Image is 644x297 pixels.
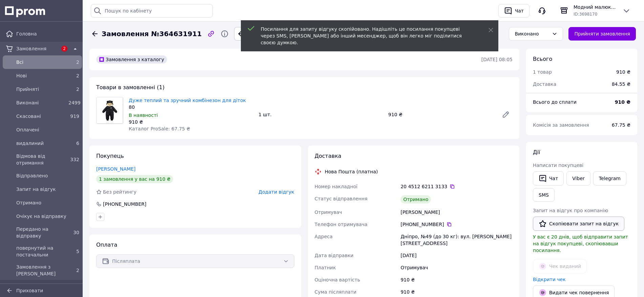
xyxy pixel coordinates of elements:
span: Запит на відгук [16,186,79,193]
div: [PHONE_NUMBER] [102,201,147,207]
span: видалиний [16,140,66,147]
span: Запит на відгук про компанію [533,208,608,213]
span: Прийняті [16,86,66,93]
span: Передано на відправку [16,226,66,239]
a: Telegram [593,171,626,185]
span: Очікує на відправку [16,213,79,220]
div: Отримано [400,195,431,203]
a: Відкрити чек [533,277,566,282]
span: 30 [73,230,79,235]
button: Чат [533,171,564,185]
span: Написати покупцеві [533,163,583,168]
span: Доставка [315,153,341,159]
span: Приховати [16,288,43,293]
span: Всього до сплати [533,99,577,105]
span: Всього [533,56,552,62]
div: 910 ₴ [399,274,514,286]
span: Головна [16,30,79,37]
span: 67.75 ₴ [612,122,630,128]
img: Дуже теплий та зручний комбінезон для діток [97,97,123,124]
div: 84.55 ₴ [608,77,635,92]
a: Viber [566,171,590,185]
div: Чат [514,6,525,16]
div: Нова Пошта (платна) [323,168,380,175]
b: 910 ₴ [615,99,630,105]
span: Оплачені [16,126,79,133]
span: Комісія за замовлення [533,122,589,128]
span: Номер накладної [315,184,358,189]
div: [DATE] [399,249,514,262]
div: 910 ₴ [616,69,630,75]
span: Статус відправлення [315,196,368,201]
span: Виконані [16,99,66,106]
span: Оплата [96,242,117,248]
span: Каталог ProSale: 67.75 ₴ [129,126,190,131]
span: Дата відправки [315,253,354,258]
span: Замовлення №364631911 [102,29,202,39]
div: 1 замовлення у вас на 910 ₴ [96,175,173,183]
span: Платник [315,265,336,270]
div: 20 4512 6211 3133 [400,183,513,190]
span: 2 [76,268,79,273]
span: Отримувач [315,209,342,215]
div: 910 ₴ [129,119,253,125]
span: У вас є 20 днів, щоб відправити запит на відгук покупцеві, скопіювавши посилання. [533,234,628,253]
span: Всi [16,59,66,66]
span: повернутий на постачальни [16,245,66,258]
span: ID: 3698170 [574,12,597,17]
input: Пошук по кабінету [91,4,213,18]
span: Сума післяплати [315,289,357,295]
span: Покупець [96,153,124,159]
div: 80 [129,104,253,110]
div: 1 шт. [256,110,386,119]
div: Дніпро, №49 (до 30 кг): вул. [PERSON_NAME][STREET_ADDRESS] [399,230,514,249]
span: Відправлено [16,172,79,179]
a: Редагувати [499,108,513,121]
span: Замовлення [16,45,58,52]
span: Телефон отримувача [315,222,368,227]
span: 2499 [68,100,81,105]
span: 2 [76,73,79,78]
span: Товари в замовленні (1) [96,84,165,91]
a: Дуже теплий та зручний комбінезон для діток [129,98,246,103]
button: SMS [533,188,555,202]
span: Доставка [533,81,556,87]
span: Дії [533,149,540,155]
div: [PERSON_NAME] [399,206,514,218]
span: Отримано [16,199,79,206]
span: 1 товар [533,69,552,75]
span: Без рейтингу [103,189,137,195]
div: Виконано [515,30,549,38]
span: Замовлення з [PERSON_NAME] [16,264,66,277]
span: В наявності [129,113,158,118]
time: [DATE] 08:05 [481,57,513,62]
span: 2 [76,59,79,65]
span: Адреса [315,234,333,239]
span: 2 [61,46,67,52]
div: Замовлення з каталогу [96,55,167,64]
span: Модний малюк -інтернет магазин [574,4,617,10]
button: Скопіювати запит на відгук [533,217,624,231]
span: 919 [70,114,79,119]
span: 2 [76,86,79,92]
a: [PERSON_NAME] [96,166,136,172]
span: Відмова від отримання [16,153,66,166]
span: Скасовані [16,113,66,120]
span: 5 [76,249,79,254]
span: 6 [76,141,79,146]
div: Отримувач [399,262,514,274]
span: Оціночна вартість [315,277,360,282]
button: Прийняти замовлення [568,27,636,41]
span: Нові [16,72,66,79]
span: 332 [70,157,79,162]
div: [PHONE_NUMBER] [400,221,513,228]
span: Додати відгук [258,189,294,195]
button: Чат [498,4,529,18]
div: Посилання для запиту відгуку скопійовано. Надішліть це посилання покупцеві через SMS, [PERSON_NAM... [261,26,472,46]
div: 910 ₴ [386,110,496,119]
